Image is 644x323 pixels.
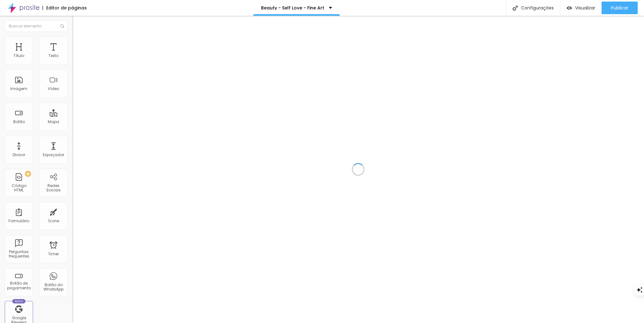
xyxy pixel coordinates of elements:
div: Texto [48,54,58,58]
button: Publicar [602,2,638,14]
div: Botão [13,120,25,124]
div: Formulário [8,219,29,223]
img: view-1.svg [567,5,572,11]
div: Timer [48,252,59,256]
input: Buscar elemento [5,20,68,32]
div: Código HTML [6,184,31,193]
span: Publicar [611,5,628,10]
div: Divisor [13,153,25,157]
button: Visualizar [560,2,602,14]
img: Icone [513,5,518,11]
div: Perguntas frequentes [6,250,31,259]
div: Vídeo [48,87,59,91]
p: Beauty - Self Love - Fine Art [261,6,324,10]
div: Título [14,54,24,58]
div: Ícone [48,219,59,223]
div: Editor de páginas [42,6,87,10]
img: Icone [60,24,64,28]
div: Novo [12,299,26,303]
span: Visualizar [575,5,595,10]
div: Mapa [48,120,59,124]
div: Redes Sociais [41,184,66,193]
div: Imagem [10,87,27,91]
div: Botão de pagamento [6,281,31,290]
div: Botão do WhatsApp [41,283,66,292]
div: Espaçador [43,153,64,157]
